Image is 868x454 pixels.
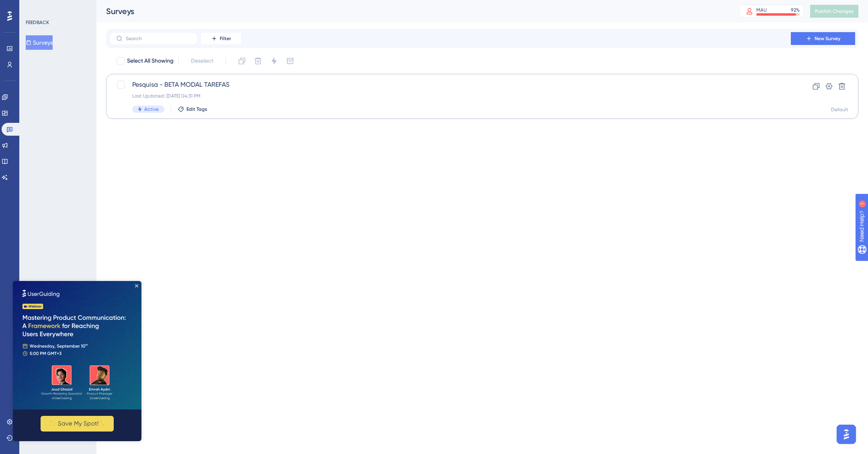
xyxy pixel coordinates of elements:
span: Need Help? [19,2,50,12]
button: Edit Tags [178,106,207,112]
div: MAU [756,7,767,13]
iframe: UserGuiding AI Assistant Launcher [834,422,858,446]
span: Filter [220,35,231,42]
button: Deselect [184,54,221,68]
div: 92 % [791,7,800,13]
button: Filter [201,32,241,45]
span: Deselect [191,56,213,66]
button: ✨ Save My Spot!✨ [28,135,101,151]
span: New Survey [815,35,840,42]
div: Surveys [106,6,719,17]
button: Surveys [26,35,53,50]
button: Publish Changes [810,5,858,18]
div: Close Preview [122,3,125,6]
span: Edit Tags [186,106,207,112]
input: Search [126,36,191,41]
div: Last Updated: [DATE] 04:31 PM [132,93,768,99]
button: New Survey [791,32,855,45]
div: Default [831,106,848,113]
span: Select All Showing [127,56,174,66]
span: Publish Changes [815,8,854,14]
span: Active [144,106,159,112]
span: Pesquisa - BETA MODAL TAREFAS [132,80,768,90]
div: 1 [56,4,58,10]
div: FEEDBACK [26,19,49,26]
